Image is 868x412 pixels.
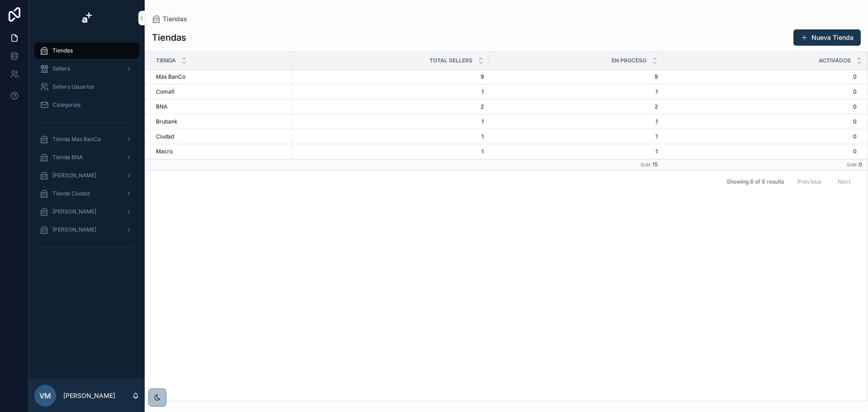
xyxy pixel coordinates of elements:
a: 2 [495,103,658,110]
span: Ciudad [156,133,174,140]
a: Tiendas [152,14,187,24]
h1: Tiendas [152,31,186,44]
a: 1 [495,88,658,95]
a: Sellers [34,61,139,77]
a: Sellers Usuarios [34,79,139,95]
span: BNA [156,103,167,110]
a: 0 [663,118,857,125]
button: Nueva Tienda [793,29,861,46]
a: 0 [663,73,857,81]
span: Categorias [52,101,80,109]
span: Activados [819,57,851,64]
a: 0 [663,148,857,155]
a: Tienda Más BanCo [34,131,139,147]
img: App logo [80,11,94,25]
a: 2 [297,103,484,110]
a: 9 [297,73,484,81]
span: [PERSON_NAME] [52,208,96,215]
span: Tiendas [52,47,73,54]
span: Comafi [156,88,175,95]
span: Tiendas [163,14,187,24]
span: Total Sellers [429,57,472,64]
a: Comafi [156,88,287,95]
a: Tienda Ciudad [34,185,139,202]
span: [PERSON_NAME] [52,226,96,233]
a: 1 [297,118,484,125]
a: 1 [297,148,484,155]
span: Showing 6 of 6 results [726,178,784,185]
a: [PERSON_NAME] [34,204,139,220]
small: Sum [641,162,651,167]
span: Tienda [156,57,176,64]
div: scrollable content [29,36,145,266]
span: 0 [859,161,862,168]
a: 1 [495,118,658,125]
a: [PERSON_NAME] [34,222,139,238]
a: 9 [495,73,658,81]
a: 1 [297,88,484,95]
a: Tiendas [34,43,139,59]
span: Sellers Usuarios [52,83,94,90]
a: 0 [663,88,857,95]
a: Más BanCo [156,73,287,81]
a: Ciudad [156,133,287,140]
small: Sum [847,162,857,167]
a: Tienda BNA [34,149,139,166]
span: En Proceso [612,57,646,64]
a: 1 [495,148,658,155]
span: Brubank [156,118,178,125]
span: Más BanCo [156,73,185,81]
span: Sellers [52,65,70,72]
a: Brubank [156,118,287,125]
span: Tienda Ciudad [52,190,90,197]
span: Tienda BNA [52,154,83,161]
span: VM [39,390,51,401]
a: BNA [156,103,287,110]
a: 1 [297,133,484,140]
a: 0 [663,133,857,140]
span: [PERSON_NAME] [52,172,96,179]
span: Macro [156,148,173,155]
p: [PERSON_NAME] [63,391,115,400]
span: 15 [652,161,658,168]
a: [PERSON_NAME] [34,167,139,184]
a: Categorias [34,97,139,113]
span: Tienda Más BanCo [52,136,101,143]
a: 0 [663,103,857,110]
a: 1 [495,133,658,140]
a: Macro [156,148,287,155]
